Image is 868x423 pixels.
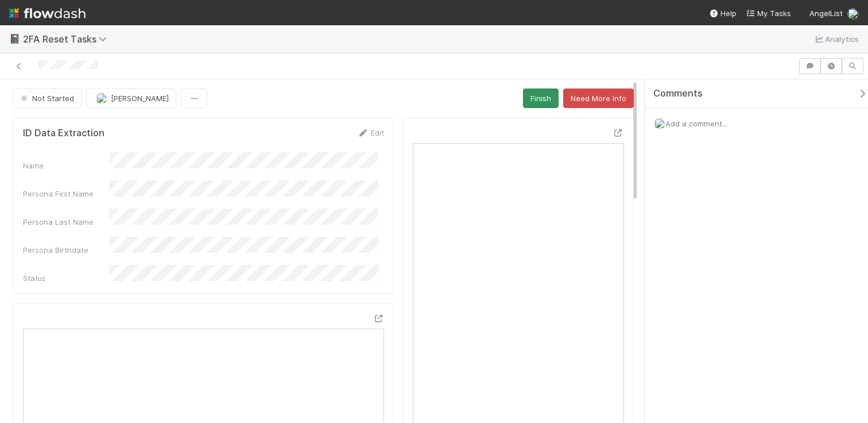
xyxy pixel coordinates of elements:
span: Add a comment... [665,119,727,128]
button: Need More Info [563,89,634,108]
button: [PERSON_NAME] [86,89,176,108]
img: avatar_a8b9208c-77c1-4b07-b461-d8bc701f972e.png [96,93,107,104]
span: My Tasks [746,9,791,18]
span: 📓 [9,34,21,44]
div: Persona Birthdate [23,244,109,256]
div: Help [709,7,737,19]
span: [PERSON_NAME] [111,94,169,103]
span: Comments [653,88,703,99]
a: My Tasks [746,7,791,19]
span: 2FA Reset Tasks [23,33,113,45]
a: Edit [357,128,384,137]
div: Name [23,160,109,171]
h5: ID Data Extraction [23,128,104,139]
img: avatar_a8b9208c-77c1-4b07-b461-d8bc701f972e.png [847,8,859,20]
span: Not Started [18,94,74,103]
div: Status [23,272,109,284]
img: logo-inverted-e16ddd16eac7371096b0.svg [9,3,86,23]
a: Analytics [813,32,859,46]
div: Persona First Name [23,188,109,199]
img: avatar_a8b9208c-77c1-4b07-b461-d8bc701f972e.png [654,118,665,129]
button: Not Started [13,89,82,108]
span: AngelList [809,9,843,18]
button: Finish [523,89,559,108]
div: Persona Last Name [23,216,109,228]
